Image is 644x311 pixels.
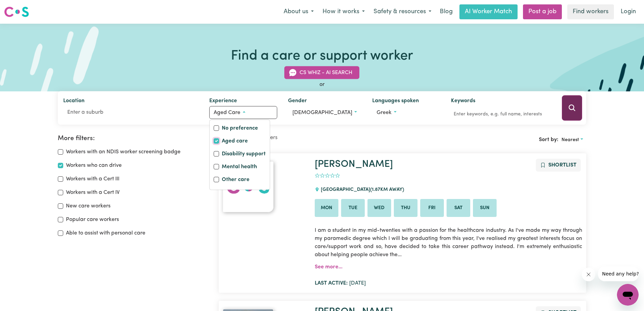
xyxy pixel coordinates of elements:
[209,97,237,106] label: Experience
[4,6,29,18] img: Careseekers logo
[562,95,582,121] button: Search
[548,162,576,168] span: Shortlist
[367,199,391,217] li: Available on Wed
[66,202,111,210] label: New care workers
[219,135,403,141] h2: Showing care workers
[523,4,562,19] a: Post a job
[315,181,408,199] div: [GEOGRAPHIC_DATA]
[315,281,366,286] span: [DATE]
[617,284,639,306] iframe: Button to launch messaging window
[315,172,340,180] div: add rating by typing an integer from 0 to 5 or pressing arrow keys
[231,48,413,64] h1: Find a care or support worker
[372,97,419,106] label: Languages spoken
[617,4,640,19] a: Login
[558,135,586,145] button: Sort search results
[63,106,199,118] input: Enter a suburb
[372,106,440,119] button: Worker language preferences
[222,137,248,147] label: Aged care
[539,137,558,142] span: Sort by:
[58,135,211,142] h2: More filters:
[222,150,266,159] label: Disability support
[66,161,122,170] label: Workers who can drive
[66,216,119,224] label: Popular care workers
[288,106,361,119] button: Worker gender preference
[536,159,581,172] button: Add to shortlist
[451,97,475,106] label: Keywords
[292,110,352,115] span: [DEMOGRAPHIC_DATA]
[288,97,307,106] label: Gender
[567,4,614,19] a: Find workers
[63,97,85,106] label: Location
[66,229,145,237] label: Able to assist with personal care
[598,266,639,281] iframe: Message from company
[420,199,444,217] li: Available on Fri
[222,176,249,185] label: Other care
[66,188,120,197] label: Workers with a Cert IV
[459,4,518,19] a: AI Worker Match
[377,110,391,115] span: Greek
[370,187,404,192] span: ( 1.87 km away)
[222,124,258,134] label: No preference
[279,5,318,19] button: About us
[562,137,579,142] span: Nearest
[209,106,277,119] button: Worker experience options
[315,222,582,263] p: I am a student in my mid-twenties with a passion for the healthcare industry. As I've made my way...
[4,4,29,20] a: Careseekers logo
[369,5,436,19] button: Safety & resources
[209,120,270,190] div: Worker experience options
[473,199,497,217] li: Available on Sun
[58,81,587,89] div: or
[222,163,257,172] label: Mental health
[341,199,365,217] li: Available on Tue
[315,159,393,169] a: [PERSON_NAME]
[315,281,348,286] b: Last active:
[66,148,181,156] label: Workers with an NDIS worker screening badge
[214,110,240,115] span: Aged care
[582,268,595,281] iframe: Close message
[447,199,470,217] li: Available on Sat
[318,5,369,19] button: How it works
[436,4,457,19] a: Blog
[315,199,338,217] li: Available on Mon
[394,199,418,217] li: Available on Thu
[315,264,342,270] a: See more...
[4,5,41,10] span: Need any help?
[66,175,119,183] label: Workers with a Cert III
[284,66,359,79] button: CS Whiz - AI Search
[451,109,553,119] input: Enter keywords, e.g. full name, interests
